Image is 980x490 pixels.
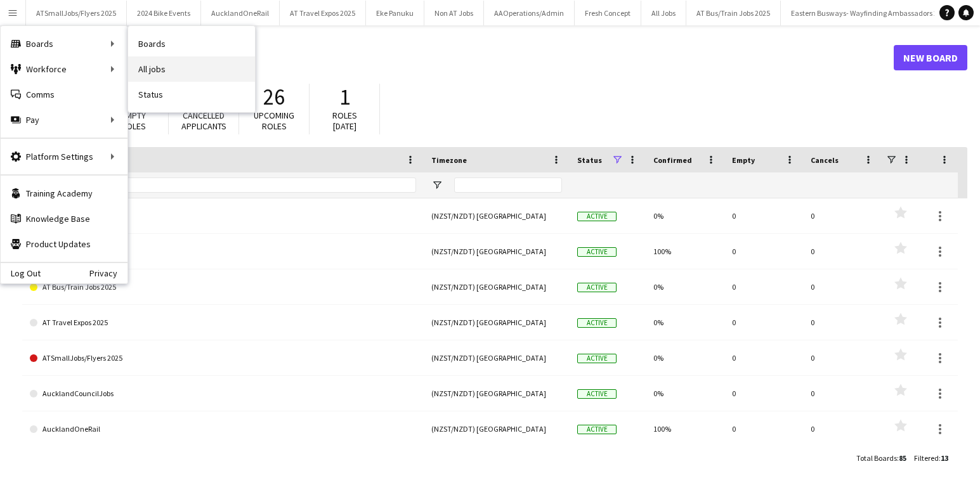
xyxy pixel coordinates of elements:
[914,453,939,463] span: Filtered
[30,198,416,234] a: AAOperations/Admin
[366,1,424,25] button: Eke Panuku
[1,82,127,107] a: Comms
[424,340,570,375] div: (NZST/NZDT) [GEOGRAPHIC_DATA]
[30,376,416,411] a: AucklandCouncilJobs
[30,234,416,269] a: All Jobs
[26,1,127,25] button: ATSmallJobs/Flyers 2025
[1,56,127,82] div: Workforce
[577,389,617,399] span: Active
[803,340,882,375] div: 0
[424,198,570,233] div: (NZST/NZDT) [GEOGRAPHIC_DATA]
[30,411,416,447] a: AucklandOneRail
[803,376,882,411] div: 0
[803,305,882,340] div: 0
[201,1,280,25] button: AucklandOneRail
[732,155,755,165] span: Empty
[803,411,882,446] div: 0
[803,198,882,233] div: 0
[128,56,255,82] a: All jobs
[424,234,570,269] div: (NZST/NZDT) [GEOGRAPHIC_DATA]
[1,231,127,257] a: Product Updates
[724,305,803,340] div: 0
[941,453,948,463] span: 13
[646,411,724,446] div: 100%
[127,1,201,25] button: 2024 Bike Events
[424,376,570,411] div: (NZST/NZDT) [GEOGRAPHIC_DATA]
[724,269,803,304] div: 0
[1,206,127,231] a: Knowledge Base
[128,82,255,107] a: Status
[646,305,724,340] div: 0%
[894,45,967,70] a: New Board
[53,177,416,193] input: Board name Filter Input
[577,155,602,165] span: Status
[339,83,350,111] span: 1
[128,31,255,56] a: Boards
[686,1,781,25] button: AT Bus/Train Jobs 2025
[856,453,897,463] span: Total Boards
[803,269,882,304] div: 0
[653,155,692,165] span: Confirmed
[646,340,724,375] div: 0%
[1,107,127,132] div: Pay
[332,110,357,132] span: Roles [DATE]
[22,48,894,67] h1: Boards
[577,354,617,363] span: Active
[431,179,443,191] button: Open Filter Menu
[263,83,285,111] span: 26
[431,155,467,165] span: Timezone
[577,283,617,292] span: Active
[646,376,724,411] div: 0%
[254,110,294,132] span: Upcoming roles
[181,110,226,132] span: Cancelled applicants
[641,1,686,25] button: All Jobs
[899,453,906,463] span: 85
[724,234,803,269] div: 0
[914,446,948,470] div: :
[856,446,906,470] div: :
[121,110,146,132] span: Empty roles
[781,1,960,25] button: Eastern Busways- Wayfinding Ambassadors 2024
[577,212,617,221] span: Active
[424,1,484,25] button: Non AT Jobs
[1,268,41,278] a: Log Out
[1,181,127,206] a: Training Academy
[577,318,617,328] span: Active
[724,376,803,411] div: 0
[1,31,127,56] div: Boards
[575,1,641,25] button: Fresh Concept
[424,305,570,340] div: (NZST/NZDT) [GEOGRAPHIC_DATA]
[484,1,575,25] button: AAOperations/Admin
[577,247,617,257] span: Active
[30,340,416,376] a: ATSmallJobs/Flyers 2025
[89,268,127,278] a: Privacy
[30,269,416,305] a: AT Bus/Train Jobs 2025
[646,234,724,269] div: 100%
[280,1,366,25] button: AT Travel Expos 2025
[811,155,839,165] span: Cancels
[803,234,882,269] div: 0
[724,198,803,233] div: 0
[646,269,724,304] div: 0%
[30,305,416,340] a: AT Travel Expos 2025
[454,177,562,193] input: Timezone Filter Input
[424,269,570,304] div: (NZST/NZDT) [GEOGRAPHIC_DATA]
[424,411,570,446] div: (NZST/NZDT) [GEOGRAPHIC_DATA]
[646,198,724,233] div: 0%
[724,411,803,446] div: 0
[577,425,617,434] span: Active
[724,340,803,375] div: 0
[1,144,127,169] div: Platform Settings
